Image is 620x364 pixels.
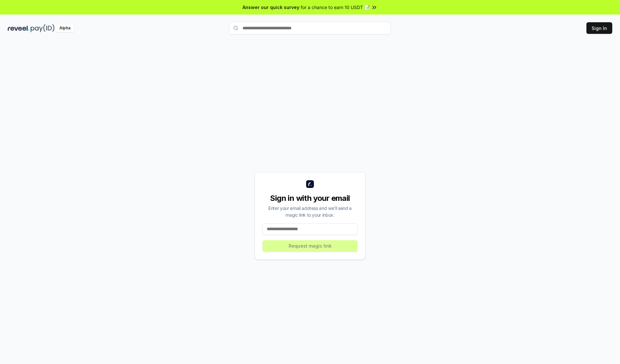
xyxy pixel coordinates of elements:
div: Alpha [56,24,74,32]
div: Enter your email address and we’ll send a magic link to your inbox. [263,205,357,218]
span: for a chance to earn 10 USDT 📝 [301,4,370,11]
button: Sign In [586,22,612,34]
img: logo_small [306,180,314,188]
div: Sign in with your email [263,193,357,203]
img: reveel_dark [8,24,29,32]
img: pay_id [31,24,55,32]
span: Answer our quick survey [243,4,299,11]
